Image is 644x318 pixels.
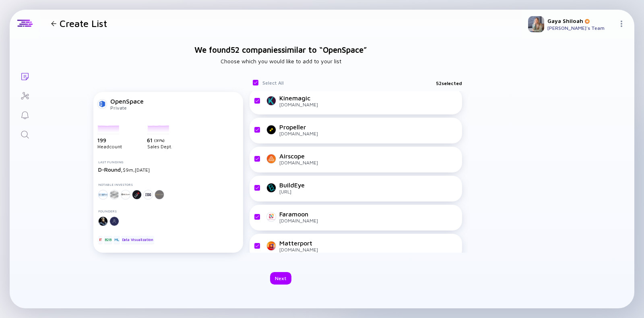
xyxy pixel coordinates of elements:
[110,98,144,105] div: OpenSpace
[436,80,462,86] div: 52 selected
[10,85,40,105] a: Investor Map
[279,123,318,131] div: Propeller
[98,183,239,187] div: Notable Investors
[270,272,291,285] button: Next
[123,167,150,173] span: $9m, [DATE]
[528,16,544,32] img: Gaya Profile Picture
[10,66,40,85] a: Lists
[279,210,318,218] div: Faramoon
[279,102,318,108] div: [DOMAIN_NAME]
[110,105,144,111] div: Private
[98,160,239,164] div: Last Funding
[98,166,123,173] span: D-Round,
[279,181,305,189] div: BuildEye
[194,45,367,54] h1: We found 52 companies similar to “ OpenSpace ”
[547,25,615,31] div: [PERSON_NAME]'s Team
[221,58,341,64] h2: Choose which you would like to add to your list
[279,131,318,137] div: [DOMAIN_NAME]
[121,236,154,244] div: Data Visualization
[279,152,318,160] div: Airscope
[114,236,120,244] div: ML
[98,236,103,244] div: IT
[279,218,318,224] div: [DOMAIN_NAME]
[10,124,40,143] a: Search
[10,105,40,124] a: Reminders
[98,209,239,213] div: Founders
[104,236,112,244] div: B2B
[618,21,625,27] img: Menu
[279,94,318,102] div: Kinemagic
[279,239,318,247] div: Matterport
[547,17,615,24] div: Gaya Shiloah
[60,18,107,29] h1: Create List
[279,160,318,166] div: [DOMAIN_NAME]
[279,247,318,253] div: [DOMAIN_NAME]
[279,189,305,195] div: [URL]
[253,80,284,86] div: Select All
